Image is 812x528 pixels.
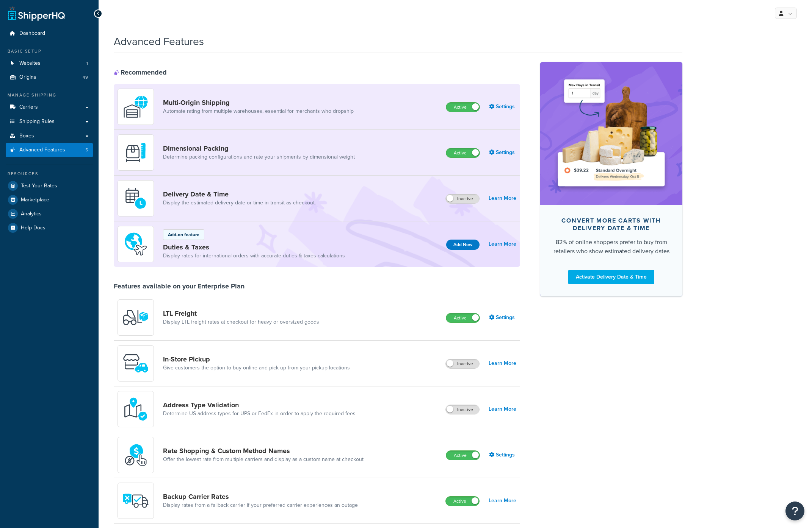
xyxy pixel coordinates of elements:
a: Delivery Date & Time [163,190,316,198]
a: Carriers [6,100,93,114]
a: Marketplace [6,193,93,207]
a: Shipping Rules [6,115,93,129]
span: Test Your Rates [21,183,57,189]
label: Inactive [446,194,479,203]
p: Add-on feature [168,231,199,238]
a: Advanced Features5 [6,143,93,157]
a: Duties & Taxes [163,243,345,251]
label: Active [446,103,480,112]
img: icon-duo-feat-landed-cost-7136b061.png [122,231,149,257]
a: LTL Freight [163,309,319,318]
a: In-Store Pickup [163,355,350,363]
img: DTVBYsAAAAAASUVORK5CYII= [122,139,149,166]
span: Analytics [21,211,42,217]
li: Origins [6,70,93,84]
img: y79ZsPf0fXUFUhFXDzUgf+ktZg5F2+ohG75+v3d2s1D9TjoU8PiyCIluIjV41seZevKCRuEjTPPOKHJsQcmKCXGdfprl3L4q7... [122,304,149,331]
h1: Advanced Features [114,34,204,49]
a: Backup Carrier Rates [163,492,358,501]
a: Learn More [489,193,516,204]
img: kIG8fy0lQAAAABJRU5ErkJggg== [122,396,149,422]
div: Recommended [114,68,167,76]
a: Activate Delivery Date & Time [568,270,654,284]
a: Settings [489,450,516,460]
button: Add Now [446,240,480,250]
a: Dashboard [6,26,93,40]
a: Display rates from a fallback carrier if your preferred carrier experiences an outage [163,502,358,509]
a: Test Your Rates [6,179,93,193]
span: Dashboard [19,30,45,37]
span: Advanced Features [19,147,65,153]
img: WatD5o0RtDAAAAAElFTkSuQmCC [122,93,149,120]
div: Resources [6,171,93,177]
label: Active [446,148,480,157]
span: 49 [83,74,88,81]
img: icon-duo-feat-backup-carrier-4420b188.png [122,488,149,514]
img: gfkeb5ejjkALwAAAABJRU5ErkJggg== [122,185,149,212]
a: Display LTL freight rates at checkout for heavy or oversized goods [163,318,319,326]
a: Settings [489,147,516,158]
li: Advanced Features [6,143,93,157]
div: Convert more carts with delivery date & time [552,217,670,232]
span: Origins [19,74,36,81]
span: Marketplace [21,197,49,203]
a: Rate Shopping & Custom Method Names [163,447,364,455]
a: Determine US address types for UPS or FedEx in order to apply the required fees [163,410,356,417]
a: Address Type Validation [163,401,356,409]
a: Settings [489,101,516,112]
img: icon-duo-feat-rate-shopping-ecdd8bed.png [122,442,149,468]
label: Active [446,313,480,322]
img: wfgcfpwTIucLEAAAAASUVORK5CYII= [122,350,149,377]
label: Inactive [446,359,479,368]
a: Settings [489,312,516,323]
a: Multi-Origin Shipping [163,98,354,107]
label: Active [446,497,479,506]
span: Help Docs [21,225,45,231]
a: Offer the lowest rate from multiple carriers and display as a custom name at checkout [163,456,364,463]
button: Open Resource Center [785,502,804,520]
label: Inactive [446,405,479,414]
a: Dimensional Packing [163,144,355,153]
a: Learn More [489,239,516,249]
label: Active [446,451,480,460]
a: Help Docs [6,221,93,235]
a: Websites1 [6,56,93,70]
div: Manage Shipping [6,92,93,98]
li: Websites [6,56,93,70]
a: Analytics [6,207,93,221]
span: 1 [86,60,88,67]
a: Learn More [489,404,516,414]
div: Basic Setup [6,48,93,55]
span: Boxes [19,133,34,139]
a: Automate rating from multiple warehouses, essential for merchants who dropship [163,107,354,115]
img: feature-image-ddt-36eae7f7280da8017bfb280eaccd9c446f90b1fe08728e4019434db127062ab4.png [552,73,671,193]
div: Features available on your Enterprise Plan [114,282,245,290]
span: 5 [85,147,88,153]
a: Boxes [6,129,93,143]
span: Websites [19,60,41,67]
a: Determine packing configurations and rate your shipments by dimensional weight [163,153,355,161]
div: 82% of online shoppers prefer to buy from retailers who show estimated delivery dates [552,238,670,256]
span: Shipping Rules [19,118,55,125]
span: Carriers [19,104,38,111]
a: Display the estimated delivery date or time in transit as checkout. [163,199,316,207]
a: Learn More [489,495,516,506]
a: Learn More [489,358,516,369]
a: Display rates for international orders with accurate duties & taxes calculations [163,252,345,260]
a: Origins49 [6,70,93,84]
a: Give customers the option to buy online and pick up from your pickup locations [163,364,350,372]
